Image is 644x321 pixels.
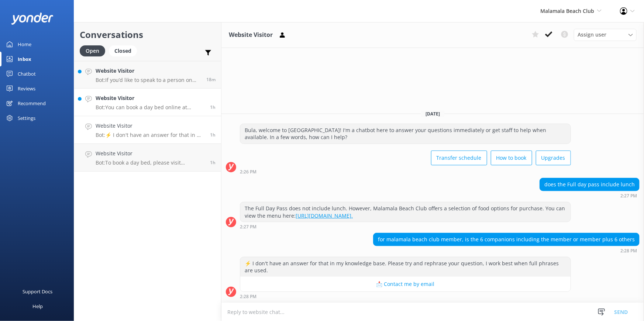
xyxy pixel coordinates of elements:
button: Transfer schedule [431,151,487,165]
p: Bot: You can book a day bed online at [DOMAIN_NAME][URL]. [96,104,204,111]
span: Oct 07 2025 03:24pm (UTC +13:00) Pacific/Auckland [210,159,216,166]
div: Chatbot [18,66,36,81]
div: Settings [18,111,35,125]
a: [URL][DOMAIN_NAME]. [296,212,353,219]
span: Oct 07 2025 03:33pm (UTC +13:00) Pacific/Auckland [210,104,216,110]
img: yonder-white-logo.png [11,13,54,25]
span: Oct 07 2025 03:28pm (UTC +13:00) Pacific/Auckland [210,132,216,138]
h2: Conversations [80,28,216,42]
h4: Website Visitor [96,94,204,102]
button: 📩 Contact me by email [240,277,571,291]
div: The Full Day Pass does not include lunch. However, Malamala Beach Club offers a selection of food... [240,202,571,222]
div: does the Full day pass include lunch [540,178,639,191]
a: Closed [109,46,141,55]
div: Oct 07 2025 03:27pm (UTC +13:00) Pacific/Auckland [540,193,640,198]
a: Open [80,46,109,55]
button: Upgrades [536,151,571,165]
p: Bot: To book a day bed, please visit [DOMAIN_NAME][URL]. [96,159,204,166]
div: Help [32,299,43,314]
a: Website VisitorBot:If you’d like to speak to a person on the Malamala Beach Club team, please cal... [74,61,221,89]
div: Open [80,45,105,56]
p: Bot: ⚡ I don't have an answer for that in my knowledge base. Please try and rephrase your questio... [96,132,204,138]
div: Oct 07 2025 03:27pm (UTC +13:00) Pacific/Auckland [240,224,571,229]
strong: 2:27 PM [620,194,637,198]
span: Assign user [578,31,606,39]
div: Assign User [574,29,637,41]
h4: Website Visitor [96,122,204,130]
div: Oct 07 2025 03:28pm (UTC +13:00) Pacific/Auckland [240,294,571,299]
span: Malamala Beach Club [540,7,594,14]
span: [DATE] [421,111,444,117]
strong: 2:28 PM [240,294,256,299]
h3: Website Visitor [229,30,273,40]
div: Home [18,37,31,52]
div: Oct 07 2025 03:28pm (UTC +13:00) Pacific/Auckland [373,248,640,253]
span: Oct 07 2025 04:23pm (UTC +13:00) Pacific/Auckland [206,76,216,83]
strong: 2:26 PM [240,170,256,174]
strong: 2:27 PM [240,225,256,229]
div: Closed [109,45,137,56]
a: Website VisitorBot:You can book a day bed online at [DOMAIN_NAME][URL].1h [74,89,221,116]
div: for malamala beach club member, is the 6 companions including the member or member plus 6 others [373,233,639,246]
div: Recommend [18,96,46,111]
strong: 2:28 PM [620,249,637,253]
button: How to book [491,151,532,165]
div: Bula, welcome to [GEOGRAPHIC_DATA]! I'm a chatbot here to answer your questions immediately or ge... [240,124,571,144]
div: Inbox [18,52,31,66]
div: Reviews [18,81,35,96]
div: ⚡ I don't have an answer for that in my knowledge base. Please try and rephrase your question, I ... [240,257,571,277]
div: Oct 07 2025 03:26pm (UTC +13:00) Pacific/Auckland [240,169,571,174]
div: Support Docs [23,284,53,299]
h4: Website Visitor [96,67,201,75]
a: Website VisitorBot:To book a day bed, please visit [DOMAIN_NAME][URL].1h [74,144,221,172]
a: Website VisitorBot:⚡ I don't have an answer for that in my knowledge base. Please try and rephras... [74,116,221,144]
p: Bot: If you’d like to speak to a person on the Malamala Beach Club team, please call [PHONE_NUMBE... [96,77,201,83]
h4: Website Visitor [96,149,204,158]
